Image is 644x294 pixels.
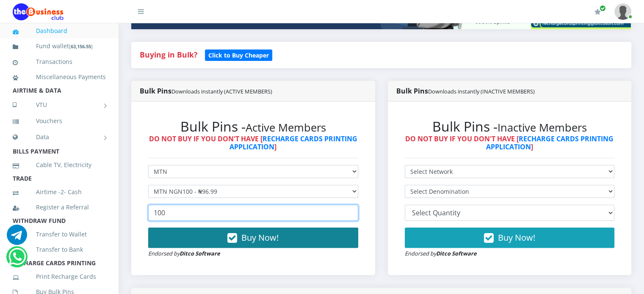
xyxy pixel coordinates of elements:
small: Downloads instantly (ACTIVE MEMBERS) [171,88,272,95]
a: Airtime -2- Cash [13,182,106,202]
a: Register a Referral [13,198,106,217]
h2: Bulk Pins - [148,118,358,135]
span: Buy Now! [241,232,279,243]
a: Vouchers [13,111,106,131]
a: Chat for support [7,231,27,245]
small: Downloads instantly (INACTIVE MEMBERS) [428,88,535,95]
a: Transfer to Wallet [13,225,106,244]
strong: DO NOT BUY IF YOU DON'T HAVE [ ] [149,134,357,151]
a: Data [13,126,106,148]
small: Active Members [246,120,326,135]
a: VTU [13,94,106,115]
img: User [614,3,631,20]
small: Inactive Members [498,120,587,135]
small: Endorsed by [405,250,477,257]
strong: Ditco Software [436,250,477,257]
strong: Bulk Pins [396,86,535,96]
small: Endorsed by [148,250,220,257]
a: Print Recharge Cards [13,267,106,286]
h2: Bulk Pins - [405,118,615,135]
input: Enter Quantity [148,205,358,221]
strong: Bulk Pins [140,86,272,96]
a: RECHARGE CARDS PRINTING APPLICATION [486,134,614,151]
button: Buy Now! [405,228,615,248]
strong: DO NOT BUY IF YOU DON'T HAVE [ ] [405,134,614,151]
a: Dashboard [13,21,106,41]
img: Logo [13,3,64,20]
small: [ ] [69,43,93,49]
a: Transactions [13,52,106,71]
button: Buy Now! [148,228,358,248]
b: Click to Buy Cheaper [208,51,269,59]
b: 63,156.55 [71,43,91,49]
a: Transfer to Bank [13,240,106,259]
strong: Ditco Software [180,250,220,257]
a: RECHARGE CARDS PRINTING APPLICATION [229,134,357,151]
a: Fund wallet[63,156.55] [13,36,106,56]
a: Cable TV, Electricity [13,155,106,175]
span: Buy Now! [498,232,535,243]
a: Miscellaneous Payments [13,67,106,87]
span: Renew/Upgrade Subscription [600,5,606,11]
a: Chat for support [8,253,26,267]
strong: Buying in Bulk? [140,49,197,60]
i: Renew/Upgrade Subscription [594,8,601,15]
a: Click to Buy Cheaper [205,49,272,60]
